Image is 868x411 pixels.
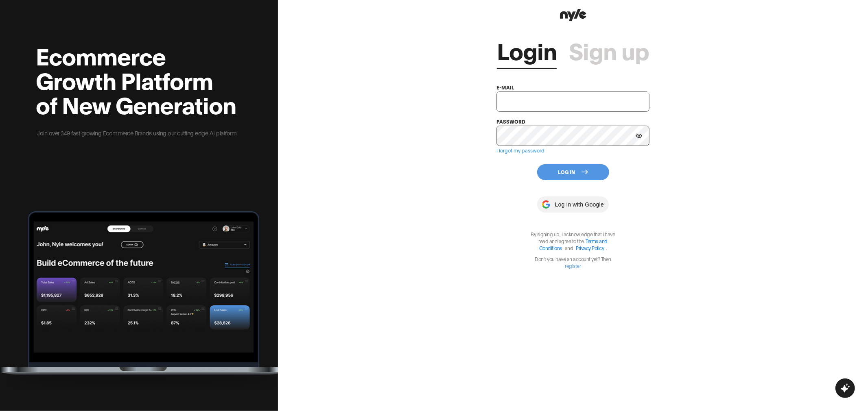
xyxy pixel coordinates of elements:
[576,245,604,251] a: Privacy Policy
[537,196,609,213] button: Log in with Google
[36,43,238,116] h2: Ecommerce Growth Platform of New Generation
[526,231,620,251] p: By signing up, I acknowledge that I have read and agree to the .
[526,255,620,269] p: Don't you have an account yet? Then
[497,38,557,62] a: Login
[496,147,544,153] a: I forgot my password
[569,38,649,62] a: Sign up
[496,118,525,124] label: password
[563,245,575,251] span: and
[539,238,608,251] a: Terms and Conditions
[537,164,609,180] button: Log In
[565,263,581,269] a: register
[496,84,514,90] label: e-mail
[36,128,238,137] p: Join over 349 fast growing Ecommerce Brands using our cutting edge AI platform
